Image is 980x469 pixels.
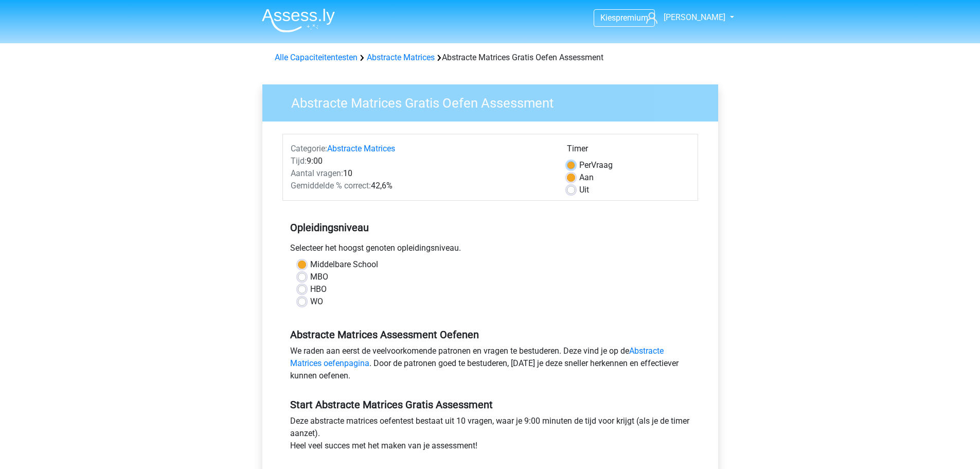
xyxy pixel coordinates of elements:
label: Vraag [579,159,613,171]
span: Categorie: [291,144,327,153]
span: Tijd: [291,156,307,166]
div: Abstracte Matrices Gratis Oefen Assessment [271,51,710,64]
span: Gemiddelde % correct: [291,181,371,190]
h3: Abstracte Matrices Gratis Oefen Assessment [279,91,710,111]
label: HBO [310,283,327,296]
a: Abstracte Matrices [367,53,435,62]
div: We raden aan eerst de veelvoorkomende patronen en vragen te bestuderen. Deze vind je op de . Door... [282,345,698,386]
div: 10 [283,167,559,180]
img: Assessly [262,8,335,32]
span: Kies [600,13,616,23]
span: premium [616,13,648,23]
div: 42,6% [283,180,559,192]
label: Uit [579,184,589,196]
label: WO [310,296,323,308]
h5: Start Abstracte Matrices Gratis Assessment [290,398,690,411]
label: Aan [579,171,594,184]
div: Deze abstracte matrices oefentest bestaat uit 10 vragen, waar je 9:00 minuten de tijd voor krijgt... [282,415,698,456]
a: [PERSON_NAME] [642,11,726,24]
span: [PERSON_NAME] [664,12,725,22]
div: Timer [567,143,690,159]
a: Abstracte Matrices [327,144,395,153]
label: Middelbare School [310,258,378,271]
a: Kiespremium [594,11,654,25]
div: Selecteer het hoogst genoten opleidingsniveau. [282,242,698,258]
a: Alle Capaciteitentesten [275,53,358,62]
label: MBO [310,271,328,283]
div: 9:00 [283,155,559,167]
h5: Abstracte Matrices Assessment Oefenen [290,328,690,341]
span: Aantal vragen: [291,168,343,178]
span: Per [579,160,591,170]
h5: Opleidingsniveau [290,217,690,238]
